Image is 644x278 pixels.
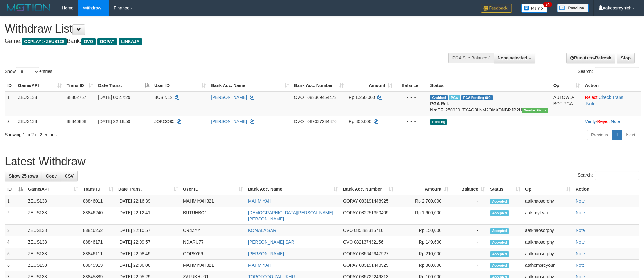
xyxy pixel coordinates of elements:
th: Status [428,80,551,91]
span: Copy 085888315716 to clipboard [354,228,383,233]
th: Action [573,183,639,195]
th: Amount: activate to sort column ascending [346,80,395,91]
td: 5 [5,248,25,260]
a: Note [586,101,595,106]
td: Rp 300,000 [396,260,451,271]
td: Rp 150,000 [396,225,451,236]
td: ZEUS138 [25,236,81,248]
span: Accepted [490,263,509,268]
td: [DATE] 22:08:49 [116,248,181,260]
span: Grabbed [430,95,448,100]
select: Showentries [16,67,39,76]
a: Next [622,130,639,140]
td: [DATE] 22:06:06 [116,260,181,271]
a: Note [576,239,585,245]
span: Copy 085642947927 to clipboard [359,251,388,256]
th: User ID: activate to sort column ascending [152,80,209,91]
td: - [451,195,488,207]
span: GOPAY [343,210,358,215]
span: OVO [294,95,304,100]
h1: Latest Withdraw [5,155,639,168]
span: GOPAY [343,198,358,203]
img: Feedback.jpg [481,4,512,13]
span: Copy 083191448925 to clipboard [359,263,388,268]
td: MAHMIYAH321 [181,195,245,207]
td: [DATE] 22:16:39 [116,195,181,207]
td: aafkhaosorphy [523,195,573,207]
span: Copy [46,173,57,178]
td: AUTOWD-BOT-PGA [551,91,583,116]
span: OXPLAY > ZEUS138 [22,38,67,45]
span: Pending [430,119,447,125]
a: Reject [597,119,610,124]
th: Amount: activate to sort column ascending [396,183,451,195]
td: Rp 2,700,000 [396,195,451,207]
span: [DATE] 00:47:29 [98,95,130,100]
span: Accepted [490,199,509,204]
a: Note [576,263,585,268]
td: ZEUS138 [25,248,81,260]
a: Check Trans [599,95,623,100]
th: ID: activate to sort column descending [5,183,25,195]
th: Game/API: activate to sort column ascending [15,80,64,91]
td: BUTUHBO1 [181,207,245,225]
td: · · [583,91,641,116]
td: [DATE] 22:09:57 [116,236,181,248]
span: BUSIN12 [154,95,172,100]
span: Accepted [490,228,509,234]
span: OVO [343,239,353,245]
th: Status: activate to sort column ascending [488,183,523,195]
th: Bank Acc. Number: activate to sort column ascending [292,80,346,91]
td: 1 [5,91,15,116]
td: 2 [5,207,25,225]
h4: Game: Bank: [5,38,423,44]
td: - [451,207,488,225]
a: Note [576,198,585,203]
th: Bank Acc. Name: activate to sort column ascending [245,183,340,195]
td: - [451,248,488,260]
td: ZEUS138 [25,260,81,271]
a: 1 [612,130,622,140]
input: Search: [595,67,639,76]
span: CSV [65,173,74,178]
span: Vendor URL: https://trx31.1velocity.biz [522,108,548,113]
a: Note [576,228,585,233]
td: Rp 210,000 [396,248,451,260]
th: Date Trans.: activate to sort column ascending [116,183,181,195]
button: None selected [494,53,535,63]
a: KOMALA SARI [248,228,277,233]
td: - [451,236,488,248]
td: 88845913 [81,260,116,271]
th: Game/API: activate to sort column ascending [25,183,81,195]
span: Copy 082251350409 to clipboard [359,210,388,215]
span: 88802767 [67,95,86,100]
div: - - - [397,118,425,125]
span: GOPAY [343,251,358,256]
td: 4 [5,236,25,248]
span: Accepted [490,251,509,257]
div: PGA Site Balance / [448,53,494,63]
td: ZEUS138 [15,91,64,116]
a: CSV [61,171,78,181]
label: Show entries [5,67,52,76]
span: Accepted [490,240,509,245]
span: Copy 082137432156 to clipboard [354,239,383,245]
td: - [451,260,488,271]
td: NDARU77 [181,236,245,248]
span: OVO [294,119,304,124]
a: [DEMOGRAPHIC_DATA][PERSON_NAME] [PERSON_NAME] [248,210,333,221]
input: Search: [595,171,639,180]
a: Show 25 rows [5,171,42,181]
a: Run Auto-Refresh [566,53,615,63]
span: GOPAY [97,38,117,45]
th: Op: activate to sort column ascending [551,80,583,91]
span: Marked by aafsreyleap [449,95,460,100]
img: MOTION_logo.png [5,3,52,13]
td: 6 [5,260,25,271]
td: [DATE] 22:12:41 [116,207,181,225]
td: [DATE] 22:10:57 [116,225,181,236]
span: Show 25 rows [9,173,38,178]
a: Copy [42,171,61,181]
span: Copy 082369454473 to clipboard [307,95,336,100]
span: PGA Pending [461,95,493,100]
